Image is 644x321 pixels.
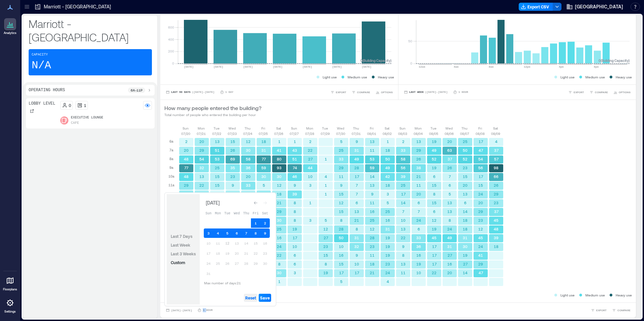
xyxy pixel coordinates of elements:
[370,174,375,179] text: 14
[276,126,281,131] p: Sat
[463,183,468,187] text: 20
[478,201,483,205] text: 20
[387,201,389,205] text: 5
[230,174,235,179] text: 23
[329,89,348,96] button: EXPORT
[278,139,281,144] text: 1
[232,228,241,238] button: 6
[199,148,204,152] text: 29
[323,74,337,80] p: Light use
[71,115,103,120] p: Executive Lounge
[216,192,219,196] text: 4
[494,148,499,152] text: 37
[251,218,260,228] button: 1
[385,157,390,161] text: 50
[169,139,173,144] p: 6a
[69,103,71,108] p: 0
[479,139,483,144] text: 17
[463,139,468,144] text: 25
[261,139,266,144] text: 18
[356,139,358,144] text: 9
[168,182,174,188] p: 11a
[168,25,174,29] tspan: 600
[463,157,468,161] text: 52
[185,139,188,144] text: 2
[169,156,173,162] p: 8a
[169,232,194,240] button: Last 7 Days
[494,157,499,161] text: 57
[213,228,223,238] button: 4
[260,295,270,300] span: Save
[449,183,451,187] text: 6
[215,157,220,161] text: 53
[398,131,407,136] p: 08/03
[308,174,313,179] text: 10
[246,174,251,179] text: 20
[432,157,437,161] text: 52
[447,166,452,170] text: 26
[215,139,220,144] text: 13
[246,183,251,187] text: 33
[230,148,235,152] text: 26
[184,174,189,179] text: 48
[567,89,585,96] button: EXPORT
[2,16,19,37] a: Analytics
[259,131,268,136] p: 07/25
[308,157,313,161] text: 27
[245,126,251,131] p: Thu
[273,65,283,68] text: [DATE]
[291,126,297,131] p: Sun
[308,148,313,152] text: 22
[4,31,17,35] p: Analytics
[32,59,51,72] p: N/A
[84,103,86,108] p: 1
[385,174,390,179] text: 42
[164,89,216,96] button: Last 90 Days |[DATE]-[DATE]
[401,166,406,170] text: 56
[309,201,312,205] text: 1
[184,157,189,161] text: 48
[432,148,437,152] text: 49
[339,201,344,205] text: 12
[353,126,359,131] p: Thu
[458,90,468,94] p: 1 Hour
[385,148,390,152] text: 18
[263,183,265,187] text: 5
[302,65,312,68] text: [DATE]
[321,131,330,136] p: 07/29
[370,166,375,170] text: 59
[385,126,389,131] p: Sat
[415,126,422,131] p: Mon
[292,174,297,179] text: 46
[476,131,485,136] p: 08/08
[169,241,192,249] button: Last Week
[449,174,451,179] text: 7
[401,192,406,196] text: 17
[225,90,233,94] p: 1 Day
[44,3,111,10] p: Marriott - [GEOGRAPHIC_DATA]
[223,228,232,238] button: 5
[385,166,390,170] text: 49
[184,183,189,187] text: 29
[199,157,204,161] text: 54
[4,310,16,314] p: Settings
[371,192,374,196] text: 9
[169,258,187,266] button: Custom
[172,61,174,65] tspan: 0
[383,131,392,136] p: 08/02
[204,199,221,207] div: [DATE]
[433,174,436,179] text: 6
[494,183,498,187] text: 26
[228,131,237,136] p: 07/23
[460,131,469,136] p: 08/07
[171,234,192,239] span: Last 7 Days
[479,174,483,179] text: 17
[274,131,283,136] p: 07/26
[305,131,314,136] p: 07/28
[612,89,632,96] button: OPTIONS
[199,139,204,144] text: 20
[184,192,189,196] text: 26
[574,90,584,94] span: EXPORT
[356,201,358,205] text: 6
[447,139,452,144] text: 20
